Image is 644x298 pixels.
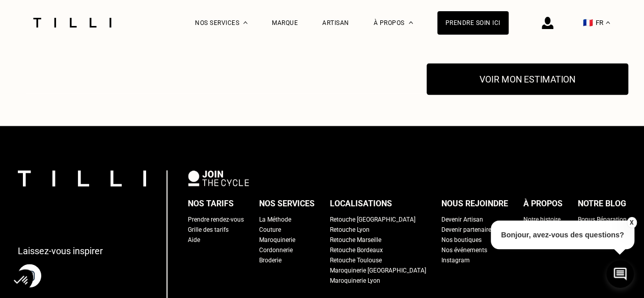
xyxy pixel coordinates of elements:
[606,21,610,24] img: menu déroulant
[441,255,470,265] a: Instagram
[188,196,234,211] div: Nos tarifs
[330,214,415,225] a: Retouche [GEOGRAPHIC_DATA]
[626,217,636,228] button: X
[243,21,247,24] img: Menu déroulant
[322,19,349,26] a: Artisan
[188,214,244,225] a: Prendre rendez-vous
[188,225,229,235] a: Grille des tarifs
[542,17,553,29] img: icône connexion
[330,196,392,211] div: Localisations
[491,221,634,249] p: Bonjour, avez-vous des questions?
[330,255,382,265] a: Retouche Toulouse
[259,235,295,245] a: Maroquinerie
[188,170,249,185] img: logo Join The Cycle
[409,21,413,24] img: Menu déroulant à propos
[437,11,509,35] a: Prendre soin ici
[330,225,370,235] a: Retouche Lyon
[259,196,315,211] div: Nos services
[30,18,115,28] img: Logo du service de couturière Tilli
[330,265,426,276] a: Maroquinerie [GEOGRAPHIC_DATA]
[18,246,103,256] p: Laissez-vous inspirer
[272,19,298,26] a: Marque
[18,264,41,287] img: page instagram de Tilli une retoucherie à domicile
[427,64,628,95] button: Voir mon estimation
[188,235,200,245] a: Aide
[330,245,383,255] a: Retouche Bordeaux
[330,235,381,245] a: Retouche Marseille
[259,225,281,235] a: Couture
[523,196,563,211] div: À propos
[18,170,146,186] img: logo Tilli
[259,245,293,255] a: Cordonnerie
[441,245,487,255] a: Nos événements
[441,196,508,211] div: Nous rejoindre
[578,196,626,211] div: Notre blog
[441,214,483,225] a: Devenir Artisan
[259,255,282,265] a: Broderie
[583,18,593,28] span: 🇫🇷
[441,225,491,235] a: Devenir partenaire
[330,276,380,286] a: Maroquinerie Lyon
[441,235,482,245] a: Nos boutiques
[259,214,291,225] a: La Méthode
